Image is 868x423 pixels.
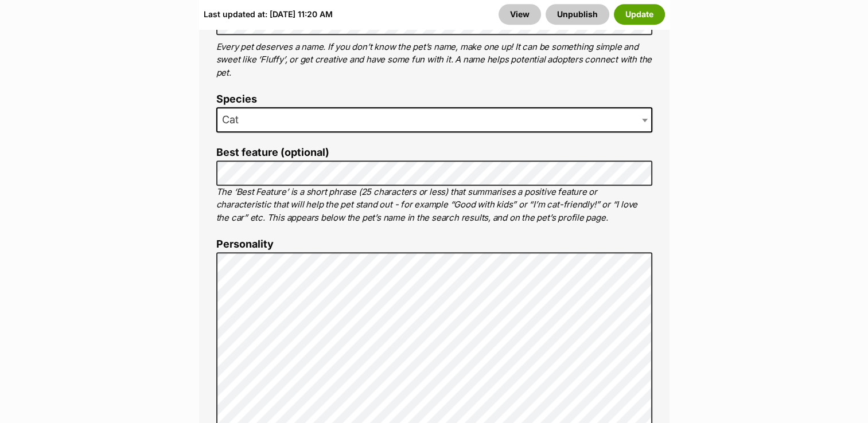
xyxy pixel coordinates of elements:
[614,4,665,25] button: Update
[546,4,609,25] button: Unpublish
[204,4,333,25] div: Last updated at: [DATE] 11:20 AM
[216,107,652,132] span: Cat
[216,147,652,159] label: Best feature (optional)
[216,186,652,225] p: The ‘Best Feature’ is a short phrase (25 characters or less) that summarises a positive feature o...
[217,112,250,128] span: Cat
[216,238,652,250] label: Personality
[216,93,652,105] label: Species
[216,41,652,80] p: Every pet deserves a name. If you don’t know the pet’s name, make one up! It can be something sim...
[499,4,541,25] a: View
